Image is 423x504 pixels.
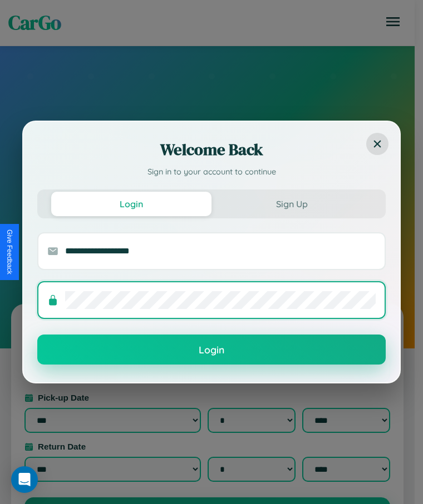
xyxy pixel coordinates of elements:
button: Login [37,335,386,365]
button: Sign Up [211,192,372,216]
p: Sign in to your account to continue [37,166,386,178]
button: Login [51,192,211,216]
div: Give Feedback [6,229,13,275]
h2: Welcome Back [37,138,386,161]
div: Open Intercom Messenger [11,466,38,493]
